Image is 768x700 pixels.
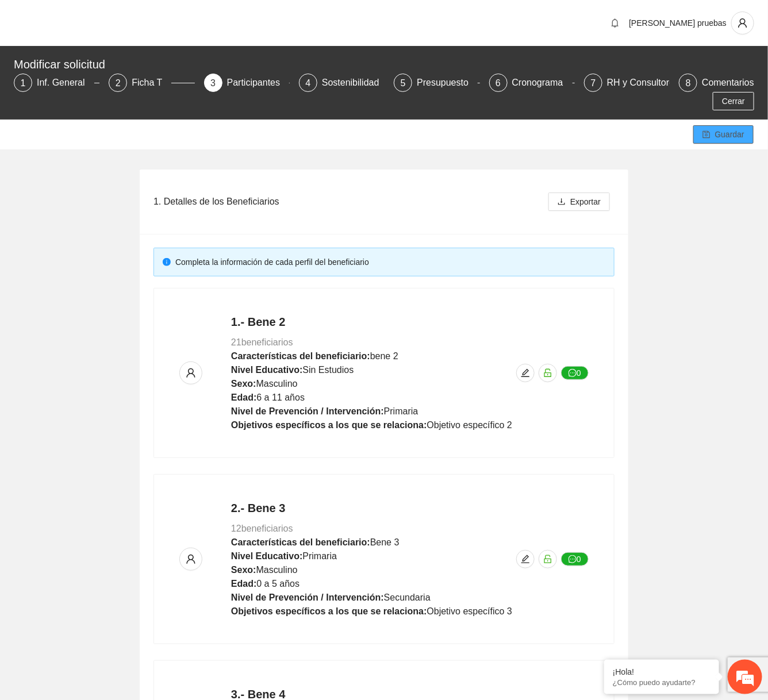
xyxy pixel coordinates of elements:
[231,500,512,516] h4: 2.- Bene 3
[731,11,754,34] button: user
[517,368,534,378] span: edit
[512,74,573,92] div: Cronograma
[256,579,299,589] span: 0 a 5 años
[427,606,513,616] span: Objetivo específico 3
[302,551,337,561] span: Primaria
[116,78,121,88] span: 2
[394,74,479,92] div: 5Presupuesto
[548,193,610,211] button: downloadExportar
[370,351,398,361] span: bene 2
[204,74,290,92] div: 3Participantes
[516,364,535,382] button: edit
[256,379,298,389] span: Masculino
[231,314,512,330] h4: 1.- Bene 2
[231,379,256,389] strong: Sexo:
[231,537,370,547] strong: Características del beneficiario:
[606,18,624,28] span: bell
[14,74,99,92] div: 1Inf. General
[109,74,194,92] div: 2Ficha T
[591,78,596,88] span: 7
[189,6,216,33] div: Minimizar ventana de chat en vivo
[417,74,478,92] div: Presupuesto
[516,550,535,568] button: edit
[67,153,159,270] span: Estamos en línea.
[37,74,94,92] div: Inf. General
[569,369,577,378] span: message
[21,78,26,88] span: 1
[231,420,427,430] strong: Objetivos específicos a los que se relaciona:
[384,593,431,602] span: Secundaria
[558,198,566,207] span: download
[539,368,556,378] span: unlock
[227,74,290,92] div: Participantes
[613,667,711,676] div: ¡Hola!
[231,351,370,361] strong: Características del beneficiario:
[231,393,256,402] strong: Edad:
[702,130,711,140] span: save
[489,74,575,92] div: 6Cronograma
[132,74,171,92] div: Ficha T
[306,78,311,88] span: 4
[732,18,754,28] span: user
[539,364,557,382] button: unlock
[686,78,691,88] span: 8
[60,59,193,74] div: Chatee con nosotros ahora
[231,337,293,347] span: 21 beneficiarios
[180,368,202,378] span: user
[179,548,202,571] button: user
[299,74,385,92] div: 4Sostenibilidad
[231,579,256,589] strong: Edad:
[256,393,305,402] span: 6 a 11 años
[163,258,171,266] span: info-circle
[569,555,577,564] span: message
[561,552,589,566] button: message0
[370,537,400,547] span: Bene 3
[629,18,727,28] span: [PERSON_NAME] pruebas
[231,593,384,602] strong: Nivel de Prevención / Intervención:
[679,74,754,92] div: 8Comentarios
[179,361,202,384] button: user
[231,606,427,616] strong: Objetivos específicos a los que se relaciona:
[14,55,747,74] div: Modificar solicitud
[713,92,754,110] button: Cerrar
[539,555,556,564] span: unlock
[401,78,406,88] span: 5
[231,524,293,533] span: 12 beneficiarios
[715,128,744,141] span: Guardar
[561,366,589,380] button: message0
[570,195,601,208] span: Exportar
[256,565,298,575] span: Masculino
[613,678,711,687] p: ¿Cómo puedo ayudarte?
[496,78,501,88] span: 6
[584,74,670,92] div: 7RH y Consultores
[702,74,754,92] div: Comentarios
[517,555,534,564] span: edit
[153,185,544,218] div: 1. Detalles de los Beneficiarios
[539,550,557,568] button: unlock
[231,551,302,561] strong: Nivel Educativo:
[607,74,688,92] div: RH y Consultores
[302,365,354,375] span: Sin Estudios
[231,565,256,575] strong: Sexo:
[180,554,202,564] span: user
[427,420,513,430] span: Objetivo específico 2
[231,406,384,416] strong: Nivel de Prevención / Intervención:
[384,406,418,416] span: Primaria
[175,256,605,268] div: Completa la información de cada perfil del beneficiario
[6,314,219,354] textarea: Escriba su mensaje y pulse “Intro”
[693,125,754,144] button: saveGuardar
[231,365,302,375] strong: Nivel Educativo:
[606,14,624,32] button: bell
[322,74,389,92] div: Sostenibilidad
[722,95,745,107] span: Cerrar
[210,78,216,88] span: 3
